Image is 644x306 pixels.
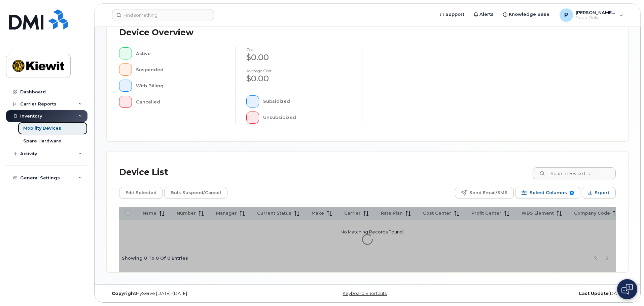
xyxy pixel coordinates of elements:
div: Device Overview [119,24,193,41]
button: Export [582,187,616,199]
a: Support [435,8,469,21]
button: Bulk Suspend/Cancel [164,187,227,199]
strong: Last Update [579,291,609,296]
strong: Copyright [112,291,136,296]
a: Keyboard Shortcuts [343,291,387,296]
span: Support [445,11,464,18]
button: Edit Selected [119,187,163,199]
span: Export [595,188,609,198]
img: Open chat [621,284,633,295]
div: Unsubsidized [263,112,352,124]
input: Search Device List ... [533,167,616,179]
div: Preston.Payne [555,8,628,22]
span: P [564,11,568,19]
h4: cost [246,47,351,52]
h4: Average cost [246,69,351,73]
a: Alerts [469,8,498,21]
div: With Billing [136,80,225,92]
div: Suspended [136,63,225,76]
span: Knowledge Base [509,11,549,18]
span: Alerts [479,11,494,18]
span: Read Only [576,15,616,20]
input: Find something... [112,9,214,21]
div: MyServe [DATE]–[DATE] [107,291,281,296]
div: Cancelled [136,96,225,108]
div: [DATE] [454,291,628,296]
a: Knowledge Base [498,8,554,21]
div: Device List [119,164,168,181]
div: Subsidized [263,95,352,107]
span: [PERSON_NAME].[PERSON_NAME] [576,10,616,15]
span: Bulk Suspend/Cancel [171,188,221,198]
span: 9 [570,191,574,195]
div: $0.00 [246,52,351,63]
div: $0.00 [246,73,351,84]
div: Active [136,47,225,59]
button: Select Columns 9 [515,187,580,199]
span: Edit Selected [126,188,156,198]
span: Send Email/SMS [469,188,507,198]
button: Send Email/SMS [455,187,514,199]
span: Select Columns [530,188,567,198]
